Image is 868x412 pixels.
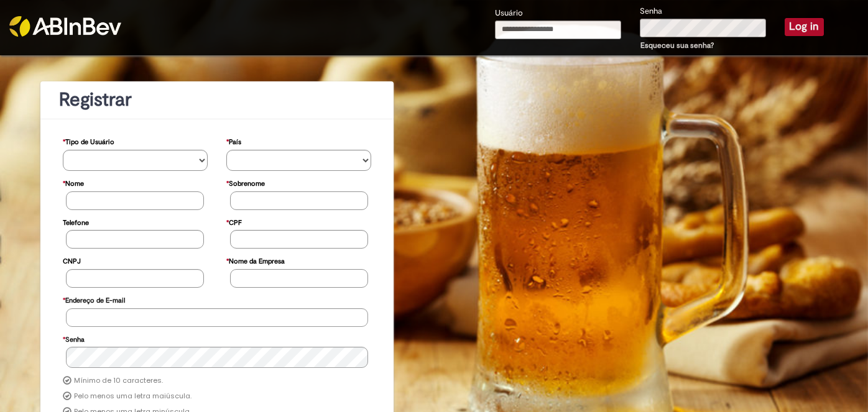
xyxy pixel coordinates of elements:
[63,290,125,308] label: Endereço de E-mail
[640,40,714,50] a: Esqueceu sua senha?
[59,89,375,110] h1: Registrar
[74,376,163,386] label: Mínimo de 10 caracteres.
[63,213,89,231] label: Telefone
[226,173,265,191] label: Sobrenome
[63,173,84,191] label: Nome
[226,251,285,269] label: Nome da Empresa
[63,251,81,269] label: CNPJ
[9,16,121,37] img: ABInbev-white.png
[63,132,114,150] label: Tipo de Usuário
[495,7,523,19] label: Usuário
[226,132,241,150] label: País
[785,18,824,35] button: Log in
[74,391,192,401] label: Pelo menos uma letra maiúscula.
[63,329,85,347] label: Senha
[640,6,662,17] label: Senha
[226,213,242,231] label: CPF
